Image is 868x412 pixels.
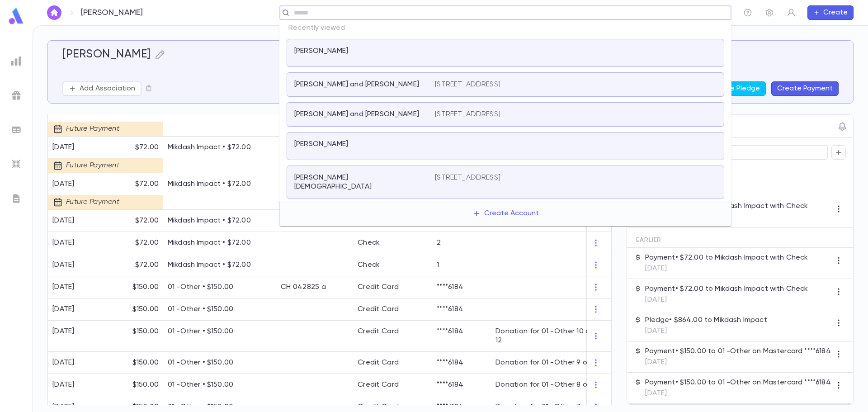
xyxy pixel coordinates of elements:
div: Credit Card [358,403,399,412]
p: $150.00 [132,380,159,389]
p: [DATE] [645,358,830,367]
div: [DATE] [52,380,75,389]
button: Create Payment [771,81,839,96]
p: [PERSON_NAME] [294,47,348,56]
div: 2 [437,238,441,247]
h5: [PERSON_NAME] [62,48,151,62]
div: [DATE] [52,216,75,225]
div: Check [358,238,380,247]
div: [DATE] [52,283,75,292]
p: [DATE] [645,327,767,336]
div: [DATE] [52,358,75,367]
div: Future Payment [48,158,125,173]
div: CH 042825 a [281,283,326,292]
div: Credit Card [358,327,399,336]
p: $72.00 [135,216,159,225]
p: [DATE] [645,295,808,304]
div: [DATE] [52,260,75,270]
img: home_white.a664292cf8c1dea59945f0da9f25487c.svg [49,9,60,16]
img: batches_grey.339ca447c9d9533ef1741baa751efc33.svg [11,124,22,135]
p: [PERSON_NAME] and [PERSON_NAME] [294,80,419,89]
p: 01 -Other • $150.00 [168,305,272,314]
p: $150.00 [132,403,159,412]
button: Create Account [465,205,546,222]
p: Mikdash Impact • $72.00 [168,180,272,189]
img: logo [7,7,25,25]
p: $72.00 [135,260,159,270]
p: $72.00 [113,143,159,152]
p: Payment • $72.00 to Mikdash Impact with Check [645,284,808,294]
p: 01 -Other • $150.00 [168,403,272,412]
p: Recently viewed [279,20,731,36]
div: [DATE] [52,180,120,189]
div: Credit Card [358,305,399,314]
div: Credit Card [358,283,399,292]
div: Future Payment [48,122,125,136]
img: letters_grey.7941b92b52307dd3b8a917253454ce1c.svg [11,193,22,204]
div: Check [358,260,380,270]
div: Donation for 01 -Other 8 of 12 [495,380,599,389]
div: [DATE] [52,305,75,314]
button: Add Association [62,81,142,96]
div: Credit Card [358,358,399,367]
button: Create Pledge [704,81,766,96]
p: 01 -Other • $150.00 [168,380,272,389]
img: campaigns_grey.99e729a5f7ee94e3726e6486bddda8f1.svg [11,90,22,101]
p: Payment • $150.00 to 01 -Other on Mastercard ****6184 [645,378,830,387]
p: Payment • $150.00 to 01 -Other on Mastercard ****6184 [645,347,830,356]
p: Mikdash Impact • $72.00 [168,238,272,247]
p: Mikdash Impact • $72.00 [168,143,272,152]
p: [STREET_ADDRESS] [435,173,500,182]
img: reports_grey.c525e4749d1bce6a11f5fe2a8de1b229.svg [11,56,22,66]
p: [PERSON_NAME] [81,8,143,18]
p: Mikdash Impact • $72.00 [168,216,272,225]
p: Payment • $72.00 to Mikdash Impact with Check [645,253,808,262]
p: $150.00 [132,283,159,292]
p: Add Association [80,84,135,93]
div: Donation for 01 -Other 9 of 12 [495,358,599,367]
div: Donation for 01 -Other 7 of 12 [495,403,599,412]
div: [DATE] [52,403,75,412]
div: [DATE] [52,238,75,247]
p: 01 -Other • $150.00 [168,283,272,292]
div: Credit Card [358,380,399,389]
p: 01 -Other • $150.00 [168,327,272,336]
p: [PERSON_NAME][DEMOGRAPHIC_DATA] [294,173,424,191]
p: Mikdash Impact • $72.00 [168,260,272,270]
img: imports_grey.530a8a0e642e233f2baf0ef88e8c9fcb.svg [11,159,22,170]
p: [DATE] [645,389,830,398]
button: Create [807,5,854,20]
p: $72.00 [113,180,159,189]
p: [DATE] [645,264,808,273]
p: $150.00 [132,327,159,336]
div: 1 [437,260,439,270]
span: Earlier [636,237,661,244]
div: Donation for 01 -Other 10 of 12 [495,327,599,345]
p: $150.00 [132,358,159,367]
p: [STREET_ADDRESS] [435,110,500,119]
p: [STREET_ADDRESS] [435,80,500,89]
p: 01 -Other • $150.00 [168,358,272,367]
div: [DATE] [52,143,120,152]
div: [DATE] [52,327,75,336]
p: Pledge • $864.00 to Mikdash Impact [645,316,767,325]
p: $150.00 [132,305,159,314]
div: Future Payment [48,195,125,209]
p: [PERSON_NAME] [294,140,348,149]
p: $72.00 [135,238,159,247]
p: [PERSON_NAME] and [PERSON_NAME] [294,110,419,119]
